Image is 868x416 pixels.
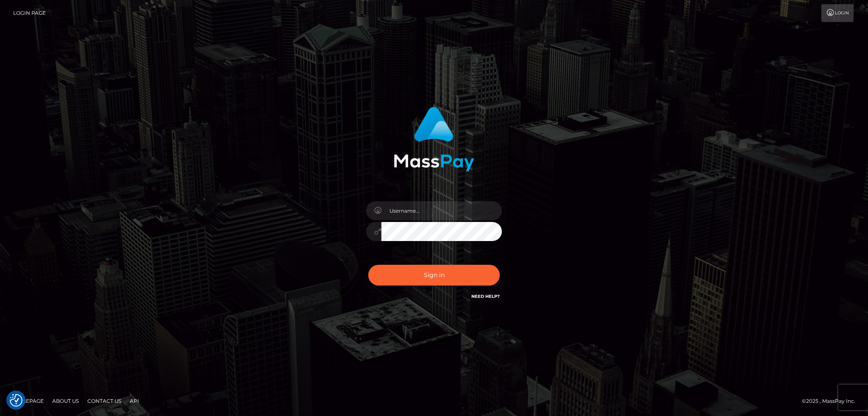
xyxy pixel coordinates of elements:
[10,394,22,407] img: Revisit consent button
[471,294,500,299] a: Need Help?
[821,4,854,22] a: Login
[126,394,143,408] a: API
[13,4,46,22] a: Login Page
[49,394,82,408] a: About Us
[9,394,47,408] a: Homepage
[84,394,125,408] a: Contact Us
[368,265,500,286] button: Sign in
[381,201,502,220] input: Username...
[394,107,474,172] img: MassPay Login
[10,394,22,407] button: Consent Preferences
[802,397,862,406] div: © 2025 , MassPay Inc.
